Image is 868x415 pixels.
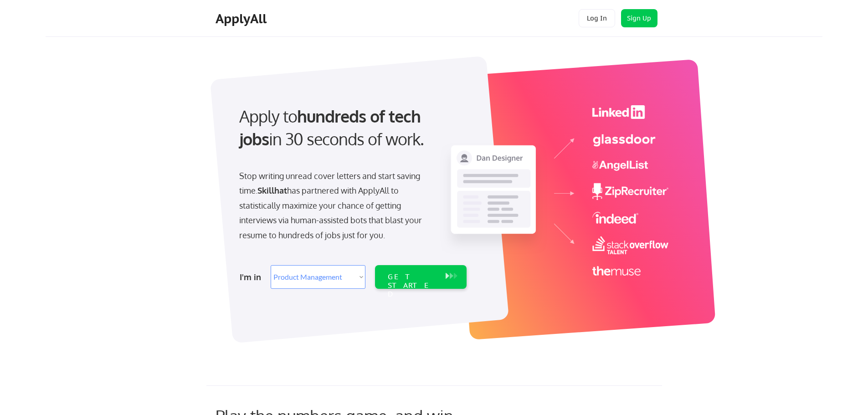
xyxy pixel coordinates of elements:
div: ApplyAll [216,11,269,26]
strong: Skillhat [257,185,287,195]
div: GET STARTED [388,272,437,299]
button: Log In [579,9,615,27]
div: Apply to in 30 seconds of work. [239,105,463,151]
div: I'm in [240,270,265,284]
button: Sign Up [621,9,657,27]
strong: hundreds of tech jobs [239,106,425,149]
div: Stop writing unread cover letters and start saving time. has partnered with ApplyAll to statistic... [239,169,426,242]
